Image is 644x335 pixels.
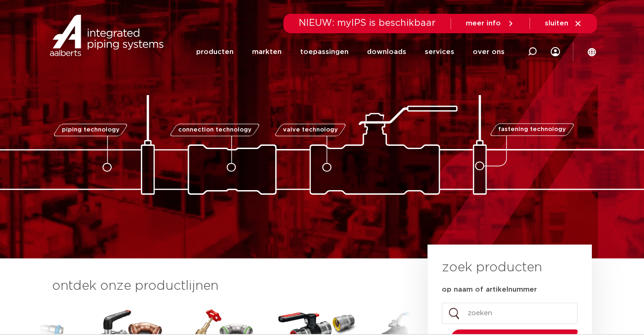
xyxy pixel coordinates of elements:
span: sluiten [545,20,568,27]
span: piping technology [62,127,120,133]
div: my IPS [551,33,560,71]
input: zoeken [442,303,578,324]
nav: Menu [196,33,505,71]
a: services [425,33,454,71]
h3: ontdek onze productlijnen [52,277,397,295]
a: toepassingen [300,33,349,71]
a: sluiten [545,19,582,28]
h3: zoek producten [442,258,542,277]
span: connection technology [178,127,251,133]
label: op naam of artikelnummer [442,285,537,294]
span: meer info [466,20,501,27]
span: fastening technology [498,127,566,133]
a: markten [252,33,282,71]
a: producten [196,33,234,71]
a: over ons [473,33,505,71]
span: valve technology [283,127,338,133]
a: downloads [367,33,406,71]
span: NIEUW: myIPS is beschikbaar [299,18,436,28]
a: meer info [466,19,515,28]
